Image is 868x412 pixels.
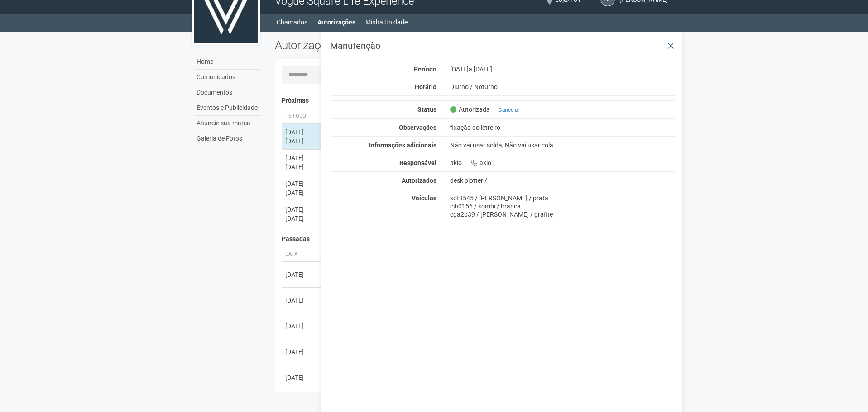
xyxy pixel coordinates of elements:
[285,214,319,223] div: [DATE]
[450,176,676,185] div: desk plotter /
[443,141,683,149] div: Não vai usar solda, Não vai usar cola
[443,65,683,73] div: [DATE]
[469,66,492,73] span: a [DATE]
[285,205,319,214] div: [DATE]
[194,131,261,146] a: Galeria de Fotos
[282,97,670,104] h4: Próximas
[450,202,676,210] div: cih0156 / kombi / branca
[317,16,355,28] a: Autorizações
[282,247,322,262] th: Data
[285,128,319,137] div: [DATE]
[450,210,676,218] div: cga2b39 / [PERSON_NAME] / grafite
[402,177,436,184] strong: Autorizados
[282,109,322,124] th: Período
[399,124,436,131] strong: Observações
[285,296,319,305] div: [DATE]
[399,159,436,166] strong: Responsável
[275,38,469,52] h2: Autorizações
[450,105,490,114] span: Autorizada
[443,123,683,132] div: fixação do letreiro
[194,116,261,131] a: Anuncie sua marca
[194,70,261,85] a: Comunicados
[285,322,319,331] div: [DATE]
[412,194,436,202] strong: Veículos
[194,85,261,100] a: Documentos
[285,373,319,382] div: [DATE]
[494,107,495,113] span: |
[414,66,436,73] strong: Período
[285,188,319,197] div: [DATE]
[285,270,319,279] div: [DATE]
[285,162,319,171] div: [DATE]
[443,83,683,91] div: Diurno / Noturno
[450,194,676,202] div: kot9545 / [PERSON_NAME] / prata
[285,137,319,146] div: [DATE]
[415,83,436,90] strong: Horário
[330,41,676,50] h3: Manutenção
[285,179,319,188] div: [DATE]
[365,16,408,28] a: Minha Unidade
[277,16,307,28] a: Chamados
[499,107,519,113] a: Cancelar
[282,236,670,242] h4: Passadas
[194,100,261,116] a: Eventos e Publicidade
[443,159,683,167] div: akio akio
[369,142,436,149] strong: Informações adicionais
[285,153,319,162] div: [DATE]
[194,54,261,70] a: Home
[285,347,319,356] div: [DATE]
[417,106,436,113] strong: Status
